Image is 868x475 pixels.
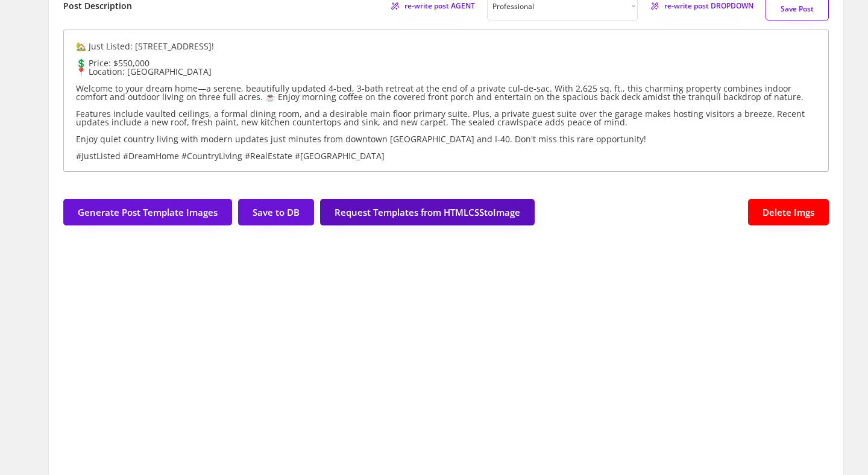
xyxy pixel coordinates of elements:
[404,2,475,10] span: re-write post AGENT
[748,199,829,225] button: Delete Imgs
[238,199,314,225] button: Save to DB
[320,199,535,225] button: Request Templates from HTMLCSStoImage
[63,199,232,225] button: Generate Post Template Images
[664,2,753,10] span: re-write post DROPDOWN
